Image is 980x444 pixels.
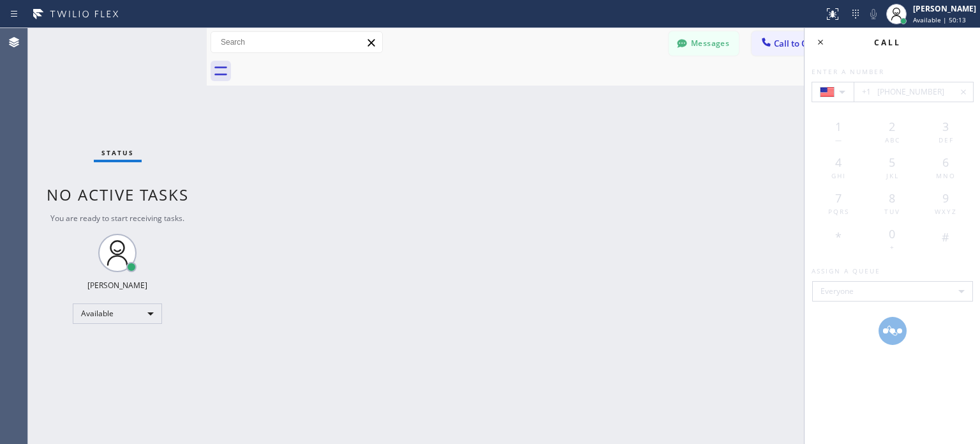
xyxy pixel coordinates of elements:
span: GHI [831,171,846,180]
button: Messages [669,31,739,56]
span: Call to Customer [774,38,841,49]
span: 1 [835,119,842,134]
span: PQRS [828,207,849,216]
span: Assign a queue [812,266,880,275]
span: — [835,135,843,144]
button: Call to Customer [752,31,849,56]
span: No active tasks [47,184,189,205]
span: TUV [884,207,900,216]
span: 9 [942,190,949,206]
span: WXYZ [935,207,957,216]
span: 8 [889,190,895,206]
span: MNO [936,171,956,180]
span: ABC [885,135,900,144]
div: Available [73,303,162,324]
span: 0 [889,226,895,241]
span: 5 [889,155,895,170]
span: You are ready to start receiving tasks. [50,213,184,224]
div: Everyone [812,281,973,302]
div: [PERSON_NAME] [87,280,147,291]
input: Search [211,32,382,52]
span: DEF [939,135,954,144]
span: JKL [886,171,899,180]
span: Enter a number [812,67,884,76]
div: [PERSON_NAME] [913,3,976,14]
span: 3 [942,119,949,134]
button: Mute [865,5,882,23]
span: 6 [942,155,949,170]
span: 2 [889,119,895,134]
span: Status [101,148,134,157]
span: + [890,243,895,252]
span: 4 [835,155,842,170]
span: Available | 50:13 [913,15,966,24]
span: # [942,229,949,245]
span: 7 [835,190,842,206]
span: Call [874,37,901,48]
